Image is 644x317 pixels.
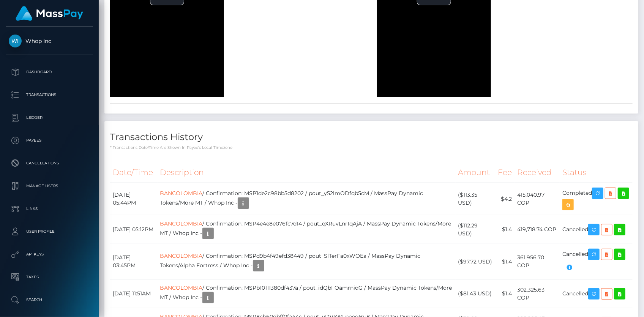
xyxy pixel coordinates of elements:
td: / Confirmation: MSPd9b4f49efd38449 / pout_SlTerFa0xWOEa / MassPay Dynamic Tokens/Alpha Fortress /... [158,244,456,279]
td: / Confirmation: MSP1de2c98bb5d8202 / pout_y52lmODfqb5cM / MassPay Dynamic Tokens/More MT / Whop I... [158,183,456,215]
a: Ledger [6,108,93,127]
td: $1.4 [495,215,515,244]
td: 415,040.97 COP [515,183,560,215]
a: BANCOLOMBIA [160,284,203,291]
p: User Profile [9,226,90,237]
td: / Confirmation: MSPb10111380df437a / pout_idQbFOamrnidG / MassPay Dynamic Tokens/More MT / Whop I... [158,279,456,308]
td: [DATE] 11:51AM [110,279,158,308]
p: Links [9,203,90,214]
th: Received [515,162,560,183]
td: ($81.43 USD) [456,279,496,308]
p: * Transactions date/time are shown in payee's local timezone [110,145,633,150]
img: Whop Inc [9,35,22,47]
th: Amount [456,162,496,183]
td: $1.4 [495,279,515,308]
td: Cancelled [560,279,633,308]
p: Transactions [9,89,90,101]
td: 419,718.74 COP [515,215,560,244]
a: API Keys [6,245,93,264]
td: ($97.72 USD) [456,244,496,279]
img: MassPay Logo [16,6,83,21]
th: Status [560,162,633,183]
td: [DATE] 03:45PM [110,244,158,279]
h4: Transactions History [110,131,633,144]
p: Search [9,294,90,306]
a: Cancellations [6,154,93,173]
td: Cancelled [560,244,633,279]
p: Ledger [9,112,90,123]
p: Manage Users [9,180,90,192]
td: 302,325.63 COP [515,279,560,308]
td: [DATE] 05:44PM [110,183,158,215]
p: API Keys [9,249,90,260]
td: ($112.29 USD) [456,215,496,244]
a: Links [6,199,93,218]
p: Cancellations [9,158,90,169]
td: Cancelled [560,215,633,244]
a: Dashboard [6,63,93,82]
td: 361,956.70 COP [515,244,560,279]
p: Payees [9,135,90,146]
a: Transactions [6,85,93,104]
th: Date/Time [110,162,158,183]
a: User Profile [6,222,93,241]
td: ($113.35 USD) [456,183,496,215]
span: Whop Inc [6,38,93,44]
a: Payees [6,131,93,150]
a: BANCOLOMBIA [160,220,203,227]
td: $1.4 [495,244,515,279]
th: Fee [495,162,515,183]
td: [DATE] 05:12PM [110,215,158,244]
a: Taxes [6,268,93,287]
td: Completed [560,183,633,215]
a: BANCOLOMBIA [160,252,203,259]
td: / Confirmation: MSP4e4e8e076fc7d14 / pout_qXRuvLnr1qAjA / MassPay Dynamic Tokens/More MT / Whop I... [158,215,456,244]
p: Taxes [9,271,90,283]
p: Dashboard [9,66,90,78]
a: Search [6,290,93,309]
a: BANCOLOMBIA [160,190,203,197]
a: Manage Users [6,177,93,196]
td: $4.2 [495,183,515,215]
th: Description [158,162,456,183]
